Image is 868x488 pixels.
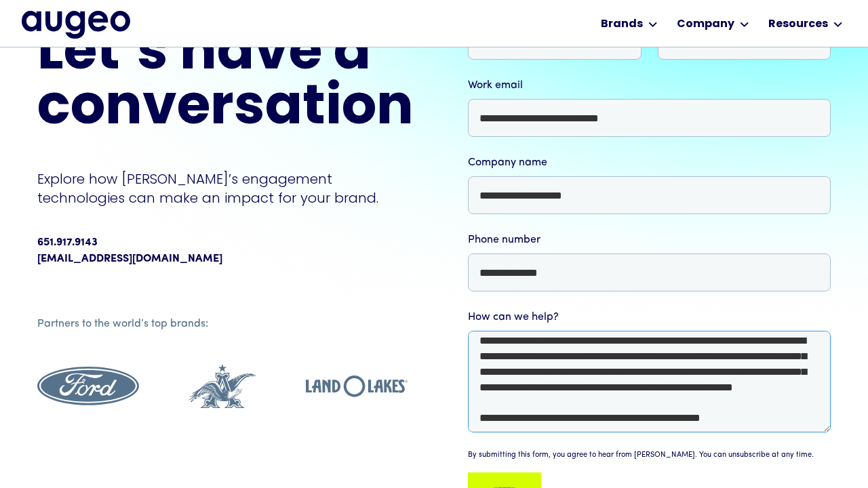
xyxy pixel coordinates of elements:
[677,16,734,33] div: Company
[22,11,130,38] img: Augeo's full logo in midnight blue.
[468,450,814,462] div: By submitting this form, you agree to hear from [PERSON_NAME]. You can unsubscribe at any time.
[768,16,828,33] div: Resources
[22,11,130,38] a: home
[468,77,831,94] label: Work email
[37,316,408,332] div: Partners to the world’s top brands:
[37,235,98,251] div: 651.917.9143
[468,309,831,325] label: How can we help?
[37,169,414,207] p: Explore how [PERSON_NAME]’s engagement technologies can make an impact for your brand.
[37,27,414,137] h2: Let’s have a conversation
[37,251,222,267] a: [EMAIL_ADDRESS][DOMAIN_NAME]
[468,155,831,171] label: Company name
[601,16,643,33] div: Brands
[468,232,831,248] label: Phone number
